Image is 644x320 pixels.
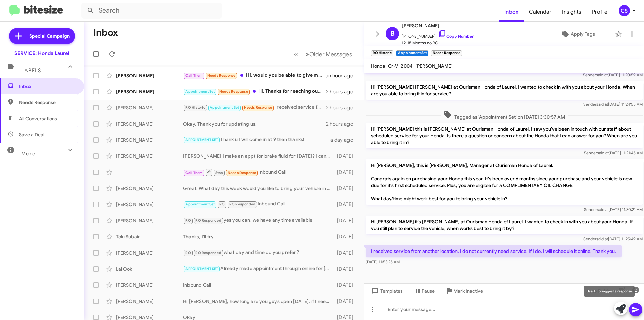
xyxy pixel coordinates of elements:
[116,233,183,240] div: Tolu Subair
[584,150,643,155] span: Sender [DATE] 11:21:45 AM
[116,249,183,256] div: [PERSON_NAME]
[21,151,35,157] span: More
[183,265,334,273] div: Already made appointment through online for [DATE],[DATE] for morning 8 :30AM.
[597,207,609,212] span: said at
[543,28,612,40] button: Apply Tags
[19,99,76,106] span: Needs Response
[183,185,334,192] div: Great! What day this week would you like to bring your vehicle in for service in the afternoon?
[219,202,225,207] span: RO
[334,217,359,224] div: [DATE]
[185,105,205,110] span: RO Historic
[116,72,183,79] div: [PERSON_NAME]
[334,233,359,240] div: [DATE]
[183,88,326,95] div: Hi. Thanks for reaching out. I will have to look at my schedule. Can you quote me on a regular se...
[401,63,413,69] span: 2004
[366,259,400,264] span: [DATE] 11:53:25 AM
[402,21,474,30] span: [PERSON_NAME]
[438,34,474,39] a: Copy Number
[183,200,334,208] div: Inbound Call
[81,3,222,19] input: Search
[334,153,359,159] div: [DATE]
[183,282,334,288] div: Inbound Call
[185,138,218,142] span: APPOINTMENT SET
[210,105,239,110] span: Appointment Set
[334,266,359,272] div: [DATE]
[185,89,215,94] span: Appointment Set
[116,104,183,111] div: [PERSON_NAME]
[366,159,643,205] p: Hi [PERSON_NAME], this is [PERSON_NAME], Manager at Ourisman Honda of Laurel. Congrats again on p...
[583,102,643,107] span: Sender [DATE] 11:24:55 AM
[183,217,334,224] div: yes you can! we have any time available
[583,236,643,241] span: Sender [DATE] 11:25:49 AM
[587,2,613,22] span: Profile
[244,105,272,110] span: Needs Response
[183,233,334,240] div: Thanks, I’ll try
[228,171,256,175] span: Needs Response
[422,285,435,297] span: Pause
[366,123,643,148] p: Hi [PERSON_NAME] this is [PERSON_NAME] at Ourisman Honda of Laurel. I saw you've been in touch wi...
[597,150,609,155] span: said at
[215,171,223,175] span: Stop
[195,250,221,255] span: RO Responded
[396,50,428,56] small: Appointment Set
[183,249,334,257] div: what day and time do you prefer?
[116,217,183,224] div: [PERSON_NAME]
[185,73,203,78] span: Call Them
[9,28,75,44] a: Special Campaign
[334,185,359,192] div: [DATE]
[229,202,255,207] span: RO Responded
[334,298,359,305] div: [DATE]
[290,47,356,61] nav: Page navigation example
[334,282,359,288] div: [DATE]
[584,207,643,212] span: Sender [DATE] 11:30:21 AM
[93,27,118,38] h1: Inbox
[19,115,57,122] span: All Conversations
[557,2,587,22] a: Insights
[116,153,183,159] div: [PERSON_NAME]
[441,110,568,120] span: Tagged as 'Appointment Set' on [DATE] 3:30:57 AM
[306,50,309,58] span: »
[185,202,215,207] span: Appointment Set
[431,50,462,56] small: Needs Response
[195,218,221,223] span: RO Responded
[185,171,203,175] span: Call Them
[294,50,298,58] span: «
[366,245,622,257] p: I received service from another location. I do not currently need service. If I do, I will schedu...
[116,121,183,127] div: [PERSON_NAME]
[19,83,76,90] span: Inbox
[19,131,44,138] span: Save a Deal
[116,266,183,272] div: Lal Ook
[334,169,359,176] div: [DATE]
[116,282,183,288] div: [PERSON_NAME]
[402,40,474,46] span: 12-18 Months no RO
[326,104,359,111] div: 2 hours ago
[185,250,191,255] span: RO
[330,137,359,143] div: a day ago
[571,28,595,40] span: Apply Tags
[29,33,70,39] span: Special Campaign
[326,72,359,79] div: an hour ago
[415,63,453,69] span: [PERSON_NAME]
[185,218,191,223] span: RO
[21,67,41,74] span: Labels
[364,285,408,297] button: Templates
[453,285,483,297] span: Mark Inactive
[596,102,608,107] span: said at
[183,168,334,176] div: Inbound Call
[183,153,334,159] div: [PERSON_NAME] I make an appt for brake fluid for [DATE]? I can leave the car [DATE] night with th...
[596,236,608,241] span: said at
[390,28,395,39] span: B
[524,2,557,22] a: Calendar
[116,88,183,95] div: [PERSON_NAME]
[596,72,608,77] span: said at
[440,285,488,297] button: Mark Inactive
[334,201,359,208] div: [DATE]
[619,5,630,16] div: CS
[183,298,334,305] div: Hi [PERSON_NAME], how long are you guys open [DATE]. if I need to get my starter changed, would t...
[116,185,183,192] div: [PERSON_NAME]
[219,89,248,94] span: Needs Response
[613,5,637,16] button: CS
[290,47,302,61] button: Previous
